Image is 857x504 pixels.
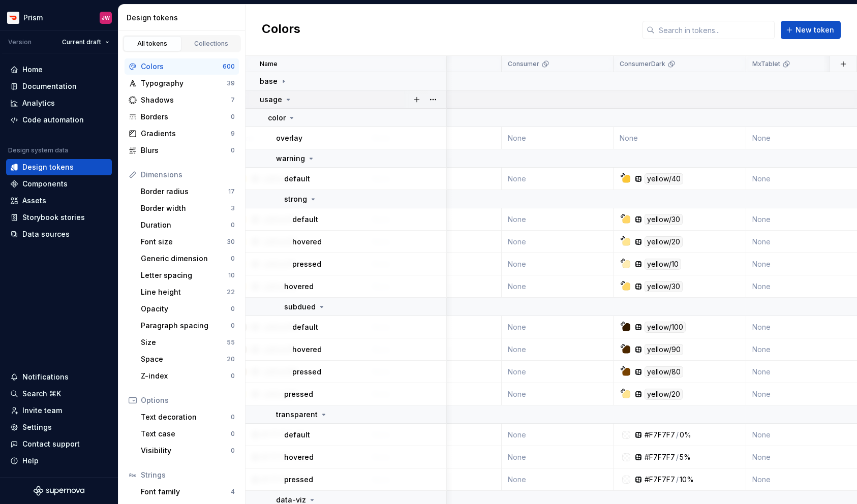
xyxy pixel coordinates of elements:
a: Shadows7 [125,92,239,108]
p: base [260,76,278,86]
div: 7 [231,96,235,104]
td: None [502,338,614,361]
div: 39 [227,79,235,87]
td: None [502,168,614,190]
div: Dimensions [141,170,235,180]
div: Shadows [141,95,231,105]
div: yellow/100 [645,322,686,333]
button: Current draft [57,35,114,49]
td: None [502,468,614,491]
p: ConsumerDark [620,60,665,68]
a: Letter spacing10 [137,267,239,283]
div: Border width [141,203,231,213]
div: Contact support [22,439,80,449]
p: default [292,322,318,332]
div: yellow/80 [645,366,683,377]
div: / [676,452,679,462]
div: #F7F7F7 [645,475,675,485]
div: Text decoration [141,412,231,422]
div: 3 [231,204,235,212]
div: 0 [231,146,235,154]
a: Components [6,176,112,192]
div: 10% [680,475,694,485]
button: Search ⌘K [6,386,112,402]
div: Visibility [141,446,231,456]
div: Paragraph spacing [141,321,231,331]
a: Generic dimension0 [137,250,239,267]
div: Help [22,456,39,466]
div: Font family [141,487,231,497]
div: Prism [23,13,43,23]
a: Supernova Logo [34,486,84,496]
td: None [502,383,614,405]
div: 0 [231,322,235,330]
p: hovered [284,452,314,462]
td: None [502,446,614,468]
a: Visibility0 [137,443,239,459]
p: default [284,174,310,184]
a: Typography39 [125,75,239,91]
div: Font size [141,237,227,247]
p: MxTablet [752,60,780,68]
a: Gradients9 [125,125,239,142]
div: All tokens [127,40,178,48]
td: None [502,208,614,231]
a: Data sources [6,226,112,242]
div: yellow/30 [645,281,683,292]
div: Design tokens [127,13,241,23]
h2: Colors [262,21,300,39]
div: Space [141,354,227,364]
div: 17 [228,187,235,196]
a: Analytics [6,95,112,111]
div: 0 [231,305,235,313]
td: None [502,231,614,253]
div: yellow/20 [645,389,683,400]
div: Z-index [141,371,231,381]
a: Settings [6,419,112,435]
p: hovered [284,281,314,292]
button: Help [6,453,112,469]
div: yellow/20 [645,236,683,247]
p: pressed [284,475,313,485]
td: None [614,127,746,149]
p: Name [260,60,278,68]
p: hovered [292,344,322,355]
div: Options [141,395,235,405]
div: Opacity [141,304,231,314]
div: 0 [231,372,235,380]
a: Blurs0 [125,142,239,159]
div: 0 [231,413,235,421]
button: PrismJW [2,7,116,28]
p: strong [284,194,307,204]
button: Contact support [6,436,112,452]
div: Assets [22,196,46,206]
div: Blurs [141,145,231,155]
span: Current draft [62,38,101,46]
a: Borders0 [125,109,239,125]
button: New token [781,21,841,39]
a: Space20 [137,351,239,367]
a: Duration0 [137,217,239,233]
a: Colors600 [125,58,239,75]
a: Design tokens [6,159,112,175]
div: Home [22,65,43,75]
a: Font family4 [137,484,239,500]
div: 55 [227,338,235,346]
a: Border radius17 [137,183,239,200]
p: subdued [284,302,316,312]
p: overlay [276,133,302,143]
div: Version [8,38,32,46]
div: yellow/40 [645,173,683,184]
a: Paragraph spacing0 [137,318,239,334]
div: Collections [186,40,237,48]
a: Font size30 [137,234,239,250]
input: Search in tokens... [655,21,775,39]
div: Design tokens [22,162,74,172]
div: JW [102,14,110,22]
p: transparent [276,409,318,420]
div: Search ⌘K [22,389,61,399]
div: 600 [223,62,235,71]
div: Text case [141,429,231,439]
div: 5% [680,452,691,462]
p: hovered [292,237,322,247]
